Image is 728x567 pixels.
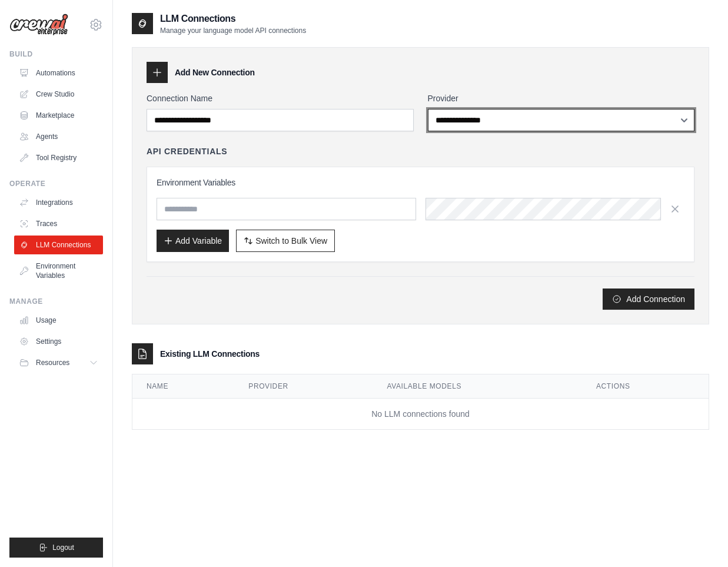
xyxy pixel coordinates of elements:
[9,14,68,36] img: Logo
[236,230,335,252] button: Switch to Bulk View
[234,374,373,399] th: Provider
[9,179,103,188] div: Operate
[14,85,103,104] a: Crew Studio
[9,538,103,558] button: Logout
[582,374,709,399] th: Actions
[157,177,684,188] h3: Environment Variables
[14,214,103,233] a: Traces
[14,257,103,285] a: Environment Variables
[373,374,582,399] th: Available Models
[14,311,103,330] a: Usage
[14,148,103,167] a: Tool Registry
[14,106,103,125] a: Marketplace
[175,67,255,78] h3: Add New Connection
[147,145,227,157] h4: API Credentials
[14,332,103,351] a: Settings
[157,230,229,252] button: Add Variable
[132,399,709,430] td: No LLM connections found
[147,92,414,104] label: Connection Name
[160,12,306,26] h2: LLM Connections
[160,26,306,35] p: Manage your language model API connections
[255,235,327,247] span: Switch to Bulk View
[14,193,103,212] a: Integrations
[603,289,694,310] button: Add Connection
[160,348,260,360] h3: Existing LLM Connections
[132,374,234,399] th: Name
[52,543,74,552] span: Logout
[14,236,103,254] a: LLM Connections
[428,92,695,104] label: Provider
[14,64,103,82] a: Automations
[14,127,103,146] a: Agents
[14,353,103,372] button: Resources
[9,297,103,306] div: Manage
[9,49,103,59] div: Build
[36,358,69,367] span: Resources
